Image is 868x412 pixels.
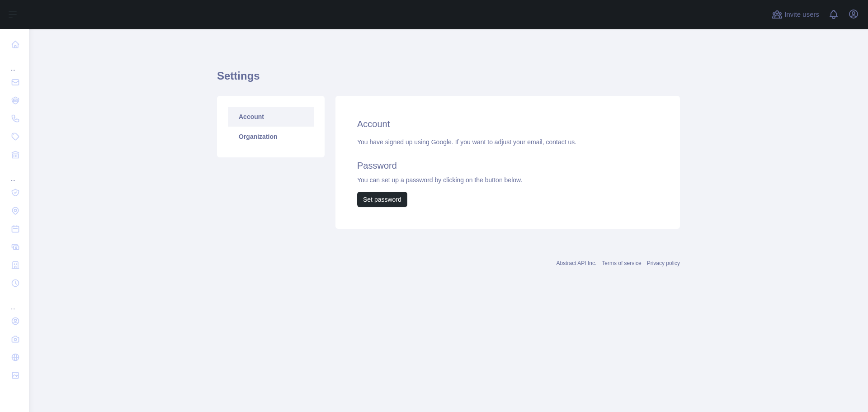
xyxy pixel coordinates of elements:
[7,54,22,72] div: ...
[228,107,314,127] a: Account
[546,138,576,146] a: contact us.
[217,69,680,90] h1: Settings
[770,7,821,22] button: Invite users
[357,192,407,207] button: Set password
[357,118,658,130] h2: Account
[7,293,22,311] div: ...
[602,260,641,266] a: Terms of service
[357,159,658,172] h2: Password
[357,137,658,207] div: You have signed up using Google. If you want to adjust your email, You can set up a password by c...
[228,127,314,147] a: Organization
[784,9,819,20] span: Invite users
[557,260,597,266] a: Abstract API Inc.
[7,165,22,183] div: ...
[647,260,680,266] a: Privacy policy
